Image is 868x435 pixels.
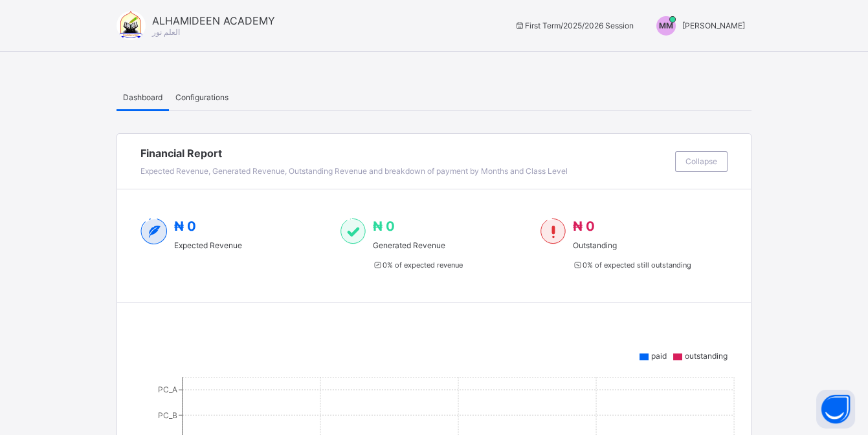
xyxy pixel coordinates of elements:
[158,410,177,420] tspan: PC_B
[140,166,568,176] span: Expected Revenue, Generated Revenue, Outstanding Revenue and breakdown of payment by Months and C...
[140,218,168,244] img: expected-2.4343d3e9d0c965b919479240f3db56ac.svg
[572,218,594,234] span: ₦ 0
[174,240,242,250] span: Expected Revenue
[572,240,691,250] span: Outstanding
[174,218,196,234] span: ₦ 0
[372,240,462,250] span: Generated Revenue
[123,92,162,102] span: Dashboard
[152,14,275,27] span: ALHAMIDEEN ACADEMY
[140,147,669,160] span: Financial Report
[175,92,228,102] span: Configurations
[372,260,462,270] span: 0 % of expected revenue
[816,390,855,429] button: Open asap
[651,351,667,361] span: paid
[372,218,394,234] span: ₦ 0
[340,218,366,244] img: paid-1.3eb1404cbcb1d3b736510a26bbfa3ccb.svg
[659,21,673,30] span: MM
[682,21,745,30] span: [PERSON_NAME]
[152,27,180,37] span: العلم نور
[540,218,566,244] img: outstanding-1.146d663e52f09953f639664a84e30106.svg
[572,260,691,270] span: 0 % of expected still outstanding
[685,156,717,166] span: Collapse
[158,385,177,394] tspan: PC_A
[514,21,634,30] span: session/term information
[685,351,728,361] span: outstanding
